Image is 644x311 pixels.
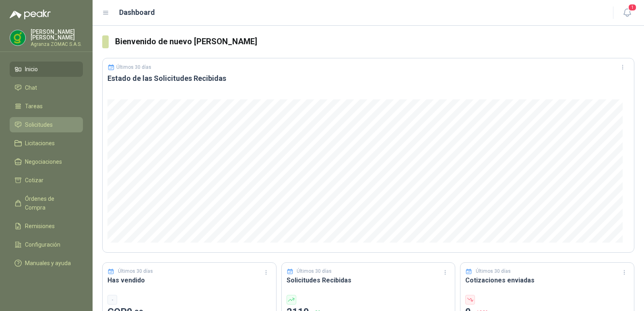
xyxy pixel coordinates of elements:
[25,139,55,148] span: Licitaciones
[10,117,83,132] a: Solicitudes
[25,102,43,111] span: Tareas
[10,30,25,45] img: Company Logo
[116,64,151,70] p: Últimos 30 días
[287,275,450,285] h3: Solicitudes Recibidas
[107,74,629,83] h3: Estado de las Solicitudes Recibidas
[25,240,60,249] span: Configuración
[10,136,83,151] a: Licitaciones
[25,176,43,185] span: Cotizar
[10,62,83,77] a: Inicio
[620,6,634,20] button: 1
[31,42,83,47] p: Agranza ZOMAC S.A.S.
[10,80,83,95] a: Chat
[10,154,83,169] a: Negociaciones
[10,173,83,188] a: Cotizar
[107,275,271,285] h3: Has vendido
[118,268,153,275] p: Últimos 30 días
[25,120,53,129] span: Solicitudes
[465,275,629,285] h3: Cotizaciones enviadas
[10,218,83,234] a: Remisiones
[25,83,37,92] span: Chat
[25,222,55,231] span: Remisiones
[10,10,51,19] img: Logo peakr
[10,255,83,271] a: Manuales y ayuda
[476,268,511,275] p: Últimos 30 días
[25,157,62,166] span: Negociaciones
[107,295,117,305] div: -
[25,65,38,74] span: Inicio
[10,237,83,252] a: Configuración
[25,194,75,212] span: Órdenes de Compra
[297,268,332,275] p: Últimos 30 días
[10,99,83,114] a: Tareas
[115,35,634,48] h3: Bienvenido de nuevo [PERSON_NAME]
[628,4,637,11] span: 1
[31,29,83,40] p: [PERSON_NAME] [PERSON_NAME]
[25,259,71,268] span: Manuales y ayuda
[119,7,155,18] h1: Dashboard
[10,191,83,215] a: Órdenes de Compra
